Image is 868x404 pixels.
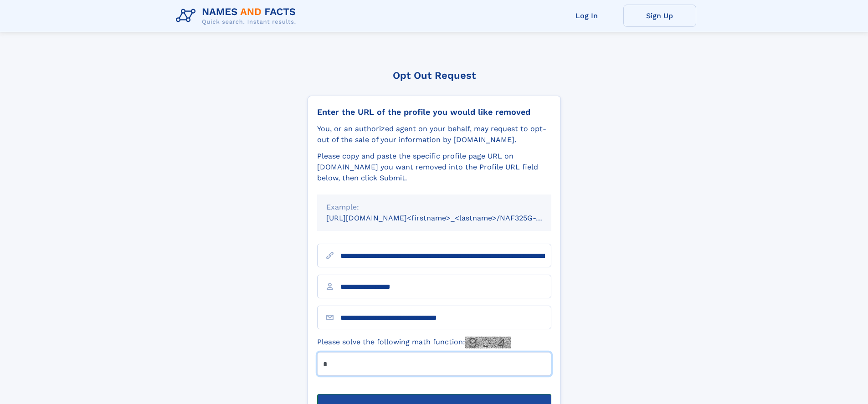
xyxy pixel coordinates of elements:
[326,202,542,213] div: Example:
[308,70,561,81] div: Opt Out Request
[317,151,551,184] div: Please copy and paste the specific profile page URL on [DOMAIN_NAME] you want removed into the Pr...
[317,123,551,145] div: You, or an authorized agent on your behalf, may request to opt-out of the sale of your informatio...
[317,107,551,117] div: Enter the URL of the profile you would like removed
[550,5,623,27] a: Log In
[317,337,511,348] label: Please solve the following math function:
[623,5,696,27] a: Sign Up
[326,214,569,222] small: [URL][DOMAIN_NAME]<firstname>_<lastname>/NAF325G-xxxxxxxx
[172,4,303,28] img: Logo Names and Facts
